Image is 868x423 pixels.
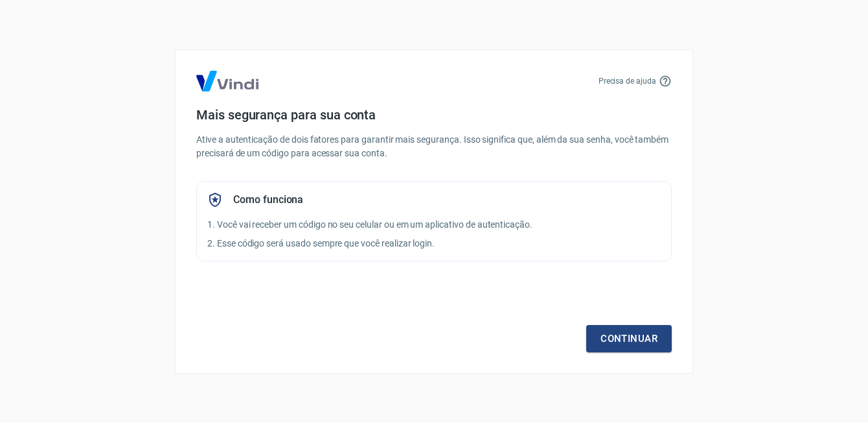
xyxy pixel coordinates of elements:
p: Ative a autenticação de dois fatores para garantir mais segurança. Isso significa que, além da su... [196,133,672,160]
p: Precisa de ajuda [599,75,656,87]
p: 1. Você vai receber um código no seu celular ou em um aplicativo de autenticação. [207,218,661,232]
p: 2. Esse código será usado sempre que você realizar login. [207,237,661,250]
h5: Como funciona [233,193,303,206]
img: Logo Vind [196,71,258,91]
a: Continuar [586,325,672,352]
h4: Mais segurança para sua conta [196,107,672,123]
